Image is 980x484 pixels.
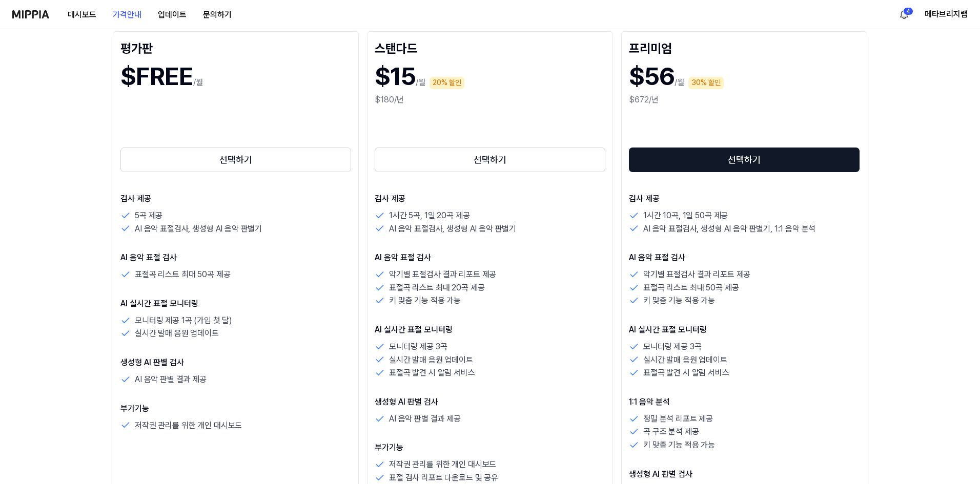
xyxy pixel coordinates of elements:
p: 모니터링 제공 3곡 [643,340,701,353]
p: 키 맞춤 기능 적용 가능 [643,438,715,452]
a: 업데이트 [150,1,195,29]
p: 모니터링 제공 3곡 [389,340,447,353]
img: 알림 [898,8,910,20]
a: 선택하기 [629,145,860,174]
p: 키 맞춤 기능 적용 가능 [389,294,461,307]
div: 평가판 [120,39,351,55]
p: 생성형 AI 판별 검사 [375,396,605,408]
a: 선택하기 [120,145,351,174]
p: 저작권 관리를 위한 개인 대시보드 [135,419,242,432]
p: 1시간 10곡, 1일 50곡 제공 [643,209,728,222]
p: 모니터링 제공 1곡 (가입 첫 달) [135,314,232,327]
button: 알림4 [896,6,912,23]
p: AI 음악 표절검사, 생성형 AI 음악 판별기 [389,222,516,236]
p: 키 맞춤 기능 적용 가능 [643,294,715,307]
p: 표절곡 리스트 최대 50곡 제공 [135,268,230,281]
a: 가격안내 [105,1,150,29]
p: 저작권 관리를 위한 개인 대시보드 [389,458,496,471]
p: 검사 제공 [375,193,605,205]
p: AI 실시간 표절 모니터링 [120,298,351,310]
div: 4 [903,7,913,15]
p: 5곡 제공 [135,209,162,222]
div: 프리미엄 [629,39,860,55]
p: 악기별 표절검사 결과 리포트 제공 [643,268,750,281]
div: 30% 할인 [688,77,724,89]
p: /월 [416,76,425,89]
p: /월 [193,76,203,89]
p: AI 음악 표절 검사 [629,251,860,264]
p: 부가기능 [120,403,351,415]
p: 표절곡 리스트 최대 50곡 제공 [643,281,739,294]
p: 검사 제공 [629,193,860,205]
div: 스탠다드 [375,39,605,55]
button: 업데이트 [150,5,195,25]
p: 생성형 AI 판별 검사 [120,356,351,369]
button: 가격안내 [105,5,150,25]
div: $180/년 [375,94,605,106]
p: AI 음악 판별 결과 제공 [389,412,461,426]
p: 표절곡 발견 시 알림 서비스 [389,366,475,380]
button: 선택하기 [375,148,605,172]
img: logo [12,10,49,18]
div: $672/년 [629,94,860,106]
h1: $56 [629,59,675,94]
p: 실시간 발매 음원 업데이트 [135,327,219,340]
button: 문의하기 [195,5,240,25]
p: 표절곡 발견 시 알림 서비스 [643,366,729,380]
p: 정밀 분석 리포트 제공 [643,412,713,426]
button: 선택하기 [120,148,351,172]
p: 실시간 발매 음원 업데이트 [643,353,727,367]
p: AI 음악 표절 검사 [120,251,351,264]
p: AI 실시간 표절 모니터링 [375,324,605,336]
p: 표절곡 리스트 최대 20곡 제공 [389,281,484,294]
button: 선택하기 [629,148,860,172]
p: AI 음악 표절검사, 생성형 AI 음악 판별기 [135,222,262,236]
p: 검사 제공 [120,193,351,205]
p: 1:1 음악 분석 [629,396,860,408]
p: AI 음악 표절검사, 생성형 AI 음악 판별기, 1:1 음악 분석 [643,222,815,236]
p: AI 음악 표절 검사 [375,251,605,264]
p: 악기별 표절검사 결과 리포트 제공 [389,268,496,281]
p: 부가기능 [375,441,605,454]
p: 1시간 5곡, 1일 20곡 제공 [389,209,469,222]
h1: $FREE [120,59,193,94]
p: 곡 구조 분석 제공 [643,425,699,438]
p: AI 음악 판별 결과 제공 [135,373,207,386]
p: 생성형 AI 판별 검사 [629,468,860,480]
p: AI 실시간 표절 모니터링 [629,324,860,336]
a: 선택하기 [375,145,605,174]
button: 메타브리지랩 [925,8,968,20]
p: 실시간 발매 음원 업데이트 [389,353,473,367]
h1: $15 [375,59,416,94]
button: 대시보드 [59,5,105,25]
div: 20% 할인 [430,77,464,89]
p: /월 [675,76,684,89]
